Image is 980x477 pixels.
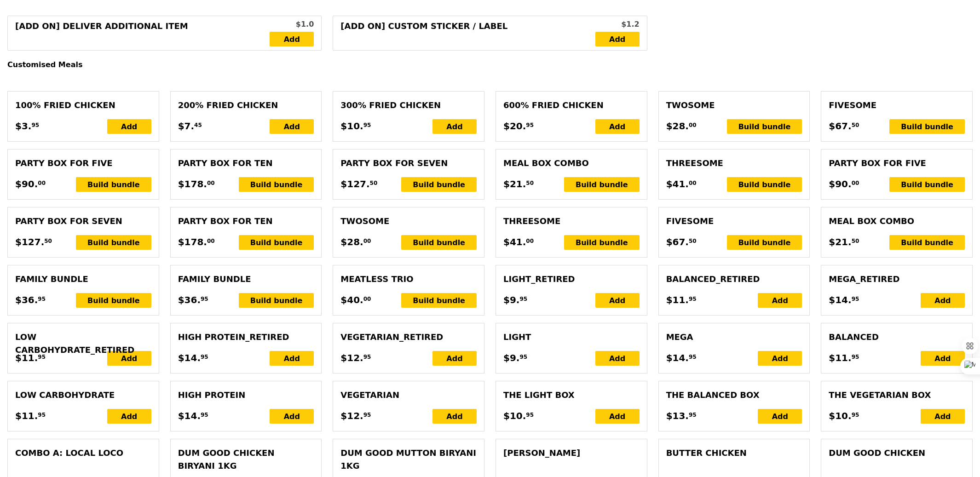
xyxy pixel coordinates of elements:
[201,411,208,419] span: 95
[340,235,363,249] span: $28.
[829,235,851,249] span: $21.
[852,411,859,419] span: 95
[852,179,859,187] span: 00
[889,119,965,134] div: Build bundle
[178,293,201,307] span: $36.
[727,119,802,134] div: Build bundle
[758,351,802,366] div: Add
[727,177,802,192] div: Build bundle
[503,235,526,249] span: $41.
[689,237,697,245] span: 50
[503,293,519,307] span: $9.
[503,157,640,170] div: Meal Box Combo
[503,99,640,112] div: 600% Fried Chicken
[38,353,46,361] span: 95
[15,215,151,228] div: Party Box for Seven
[107,351,151,366] div: Add
[178,119,194,133] span: $7.
[503,447,640,460] div: [PERSON_NAME]
[921,293,965,308] div: Add
[340,293,363,307] span: $40.
[526,411,534,419] span: 95
[363,295,371,303] span: 00
[270,351,314,366] div: Add
[503,409,526,423] span: $10.
[38,179,46,187] span: 00
[889,235,965,250] div: Build bundle
[31,121,39,129] span: 95
[15,119,31,133] span: $3.
[178,409,201,423] span: $14.
[76,293,151,308] div: Build bundle
[666,293,689,307] span: $11.
[15,447,151,460] div: Combo A: Local Loco
[526,121,534,129] span: 95
[689,295,697,303] span: 95
[270,119,314,134] div: Add
[270,409,314,424] div: Add
[595,119,640,134] div: Add
[829,351,851,365] span: $11.
[15,273,151,286] div: Family Bundle
[401,235,477,250] div: Build bundle
[340,20,595,46] div: [Add on] Custom Sticker / Label
[503,273,640,286] div: Light_RETIRED
[503,177,526,191] span: $21.
[207,179,215,187] span: 00
[201,353,208,361] span: 95
[178,351,201,365] span: $14.
[44,237,52,245] span: 50
[689,179,697,187] span: 00
[564,177,640,192] div: Build bundle
[829,331,965,344] div: Balanced
[194,121,202,129] span: 45
[829,215,965,228] div: Meal Box Combo
[526,237,534,245] span: 00
[829,157,965,170] div: Party Box for Five
[829,409,851,423] span: $10.
[178,177,207,191] span: $178.
[178,157,314,170] div: Party Box for Ten
[15,351,38,365] span: $11.
[595,351,640,366] div: Add
[829,119,851,133] span: $67.
[340,389,477,402] div: Vegetarian
[921,351,965,366] div: Add
[758,409,802,424] div: Add
[340,273,477,286] div: Meatless Trio
[852,353,859,361] span: 95
[829,389,965,402] div: The Vegetarian Box
[178,389,314,402] div: High Protein
[15,157,151,170] div: Party Box for Five
[340,331,477,344] div: Vegetarian_RETIRED
[689,411,697,419] span: 95
[340,215,477,228] div: Twosome
[15,389,151,402] div: Low Carbohydrate
[15,20,270,46] div: [Add on] Deliver Additional Item
[852,295,859,303] span: 95
[15,99,151,112] div: 100% Fried Chicken
[340,351,363,365] span: $12.
[15,409,38,423] span: $11.
[666,273,802,286] div: Balanced_RETIRED
[201,295,208,303] span: 95
[666,331,802,344] div: Mega
[727,235,802,250] div: Build bundle
[758,293,802,308] div: Add
[519,295,527,303] span: 95
[76,235,151,250] div: Build bundle
[595,409,640,424] div: Add
[340,157,477,170] div: Party Box for Seven
[340,447,477,472] div: Dum Good Mutton Biryani 1kg
[666,409,689,423] span: $13.
[595,293,640,308] div: Add
[829,177,851,191] span: $90.
[363,411,371,419] span: 95
[829,447,965,460] div: Dum Good Chicken
[689,121,697,129] span: 00
[829,99,965,112] div: Fivesome
[852,121,859,129] span: 50
[178,273,314,286] div: Family Bundle
[270,19,314,30] div: $1.0
[76,177,151,192] div: Build bundle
